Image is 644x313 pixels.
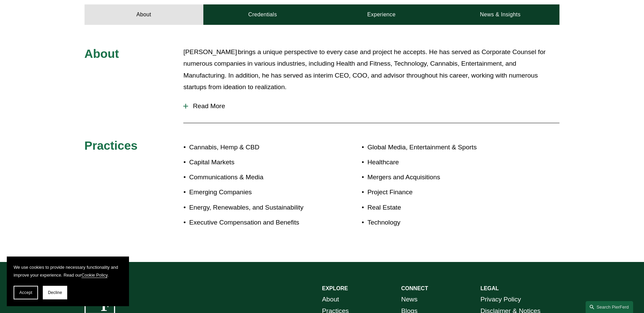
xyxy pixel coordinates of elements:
p: Executive Compensation and Benefits [189,217,322,229]
p: Emerging Companies [189,186,322,198]
section: Cookie banner [7,257,129,306]
p: Technology [367,217,520,229]
p: Real Estate [367,202,520,214]
p: Global Media, Entertainment & Sports [367,142,520,153]
a: Experience [322,4,441,25]
button: Read More [183,97,559,115]
span: Accept [19,290,32,295]
strong: LEGAL [480,285,499,291]
p: [PERSON_NAME] brings a unique perspective to every case and project he accepts. He has served as ... [183,46,559,93]
p: Energy, Renewables, and Sustainability [189,202,322,214]
button: Accept [14,286,38,299]
span: Decline [48,290,62,295]
a: News & Insights [441,4,559,25]
p: Capital Markets [189,156,322,168]
a: About [322,294,339,306]
span: Read More [188,102,559,110]
a: Privacy Policy [480,294,521,306]
p: Cannabis, Hemp & CBD [189,142,322,153]
a: Cookie Policy [81,273,108,278]
button: Decline [43,286,67,299]
a: Search this site [586,301,633,313]
a: About [85,4,203,25]
span: Practices [85,139,138,152]
a: News [401,294,418,306]
strong: CONNECT [401,285,428,291]
p: Healthcare [367,156,520,168]
p: We use cookies to provide necessary functionality and improve your experience. Read our . [14,263,122,279]
p: Communications & Media [189,171,322,183]
span: About [85,47,119,60]
a: Credentials [203,4,322,25]
p: Mergers and Acquisitions [367,171,520,183]
strong: EXPLORE [322,285,348,291]
p: Project Finance [367,186,520,198]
